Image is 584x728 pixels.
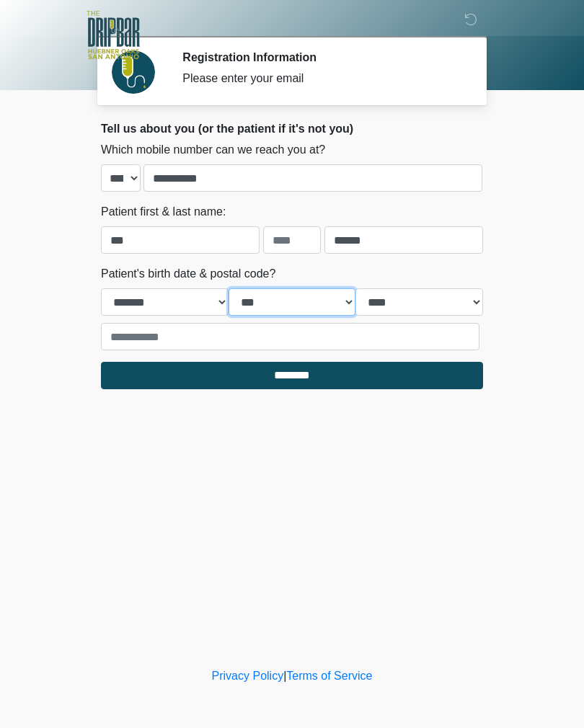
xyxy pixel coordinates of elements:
[212,670,284,682] a: Privacy Policy
[101,265,275,283] label: Patient's birth date & postal code?
[101,203,226,221] label: Patient first & last name:
[87,11,140,59] img: The DRIPBaR - The Strand at Huebner Oaks Logo
[112,50,155,94] img: Agent Avatar
[286,670,372,682] a: Terms of Service
[101,122,483,136] h2: Tell us about you (or the patient if it's not you)
[101,141,325,159] label: Which mobile number can we reach you at?
[182,70,461,87] div: Please enter your email
[283,670,286,682] a: |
